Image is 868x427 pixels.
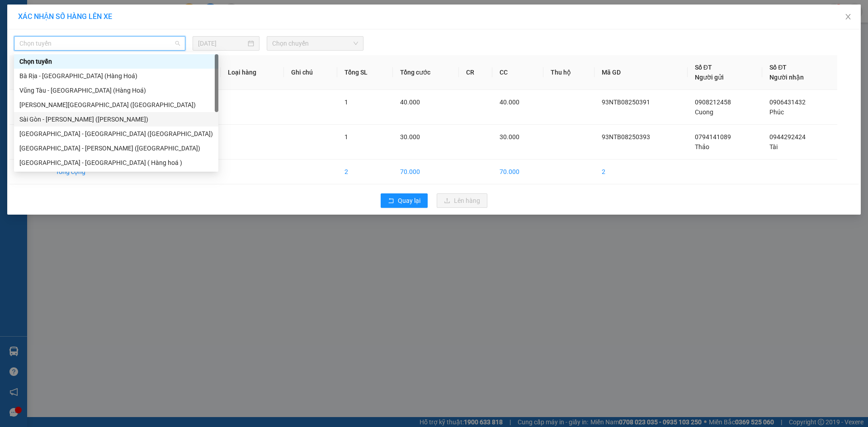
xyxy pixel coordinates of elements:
td: 2 [337,160,393,184]
div: Sài Gòn - Nhơn Trạch (Hàng Hoá) [14,141,218,155]
span: Quay lại [398,196,420,206]
div: Bà Rịa - [GEOGRAPHIC_DATA] (Hàng Hoá) [19,71,213,81]
span: Số ĐT [695,64,712,71]
span: 0794141089 [695,133,731,141]
span: 40.000 [500,99,519,106]
div: Sài Gòn - [PERSON_NAME] ([PERSON_NAME]) [19,114,213,124]
span: 93NTB08250391 [602,99,650,106]
th: Ghi chú [284,55,337,90]
input: 15/08/2025 [198,38,246,48]
td: 2 [594,160,687,184]
div: Sài Gòn - Bà Rịa (Hàng Hoá) [14,127,218,141]
th: CR [459,55,492,90]
div: Bà Rịa - Sài Gòn (Hàng Hoá) [14,69,218,83]
span: 0908212458 [695,99,731,106]
th: Thu hộ [543,55,595,90]
span: Số ĐT [769,64,787,71]
span: rollback [388,197,394,205]
div: [GEOGRAPHIC_DATA] - [GEOGRAPHIC_DATA] ( Hàng hoá ) [19,158,213,168]
td: 70.000 [492,160,543,184]
td: 2 [9,125,48,160]
th: Mã GD [594,55,687,90]
button: rollbackQuay lại [381,193,428,208]
div: Chọn tuyến [19,56,213,66]
th: Tổng SL [337,55,393,90]
span: 30.000 [400,133,420,141]
span: 0906431432 [769,99,806,106]
th: STT [9,55,48,90]
th: Tổng cước [393,55,459,90]
span: close [844,13,852,20]
span: 1 [344,99,348,106]
span: Thảo [695,143,709,150]
div: Chọn tuyến [14,54,218,69]
td: 1 [9,90,48,125]
div: [PERSON_NAME][GEOGRAPHIC_DATA] ([GEOGRAPHIC_DATA]) [19,100,213,110]
span: Người gửi [695,74,724,81]
th: CC [492,55,543,90]
td: Tổng cộng [48,160,141,184]
span: Chọn tuyến [19,37,180,50]
div: Sài Gòn - Vũng Tàu (Hàng Hoá) [14,112,218,127]
div: [GEOGRAPHIC_DATA] - [PERSON_NAME] ([GEOGRAPHIC_DATA]) [19,143,213,153]
span: Người nhận [769,74,804,81]
td: 70.000 [393,160,459,184]
span: Phúc [769,108,784,116]
th: Loại hàng [221,55,284,90]
span: 1 [344,133,348,141]
button: uploadLên hàng [437,193,487,208]
span: 93NTB08250393 [602,133,650,141]
button: Close [835,5,861,30]
span: Chọn chuyến [272,37,358,50]
span: 30.000 [500,133,519,141]
div: Vũng Tàu - Sài Gòn (Hàng Hoá) [14,83,218,98]
span: Cuong [695,108,713,116]
span: Tài [769,143,778,150]
span: 40.000 [400,99,420,106]
div: Vũng Tàu - [GEOGRAPHIC_DATA] (Hàng Hoá) [19,85,213,95]
div: Trưng Nhị - Sài Gòn (Hàng Hoá) [14,98,218,112]
span: XÁC NHẬN SỐ HÀNG LÊN XE [18,12,112,21]
div: [GEOGRAPHIC_DATA] - [GEOGRAPHIC_DATA] ([GEOGRAPHIC_DATA]) [19,129,213,139]
span: 0944292424 [769,133,806,141]
div: Sài Gòn - Long Hải ( Hàng hoá ) [14,155,218,170]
